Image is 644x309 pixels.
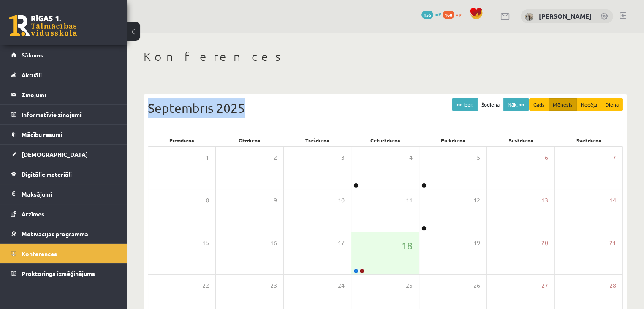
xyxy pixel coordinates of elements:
[11,65,116,85] a: Aktuāli
[11,125,116,144] a: Mācību resursi
[541,238,548,248] span: 20
[421,11,433,19] span: 156
[11,85,116,104] a: Ziņojumi
[503,98,529,111] button: Nāk. >>
[576,98,601,111] button: Nedēļa
[477,153,480,162] span: 5
[539,12,592,20] a: [PERSON_NAME]
[216,134,284,146] div: Otrdiena
[541,281,548,290] span: 27
[541,196,548,205] span: 13
[419,134,487,146] div: Piekdiena
[22,51,43,59] span: Sākums
[601,98,623,111] button: Diena
[609,281,616,290] span: 28
[456,11,461,17] span: xp
[22,131,62,138] span: Mācību resursi
[22,85,116,104] legend: Ziņojumi
[473,281,480,290] span: 26
[270,238,277,248] span: 16
[148,98,623,118] div: Septembris 2025
[338,281,345,290] span: 24
[9,15,77,36] a: Rīgas 1. Tālmācības vidusskola
[529,98,549,111] button: Gads
[22,270,95,277] span: Proktoringa izmēģinājums
[473,196,480,205] span: 12
[452,98,478,111] button: << Iepr.
[22,184,116,204] legend: Maksājumi
[435,11,441,17] span: mP
[11,145,116,164] a: [DEMOGRAPHIC_DATA]
[206,196,209,205] span: 8
[609,196,616,205] span: 14
[22,230,88,238] span: Motivācijas programma
[22,105,116,124] legend: Informatīvie ziņojumi
[609,238,616,248] span: 21
[22,170,72,178] span: Digitālie materiāli
[22,210,44,218] span: Atzīmes
[22,250,57,257] span: Konferences
[406,196,413,205] span: 11
[477,98,504,111] button: Šodiena
[555,134,623,146] div: Svētdiena
[11,184,116,204] a: Maksājumi
[338,238,345,248] span: 17
[525,13,533,21] img: Angelīna Vitkovska
[11,264,116,283] a: Proktoringa izmēģinājums
[274,153,277,162] span: 2
[473,238,480,248] span: 19
[443,11,454,19] span: 168
[409,153,413,162] span: 4
[338,196,345,205] span: 10
[283,134,351,146] div: Trešdiena
[202,281,209,290] span: 22
[443,11,465,17] a: 168 xp
[11,204,116,224] a: Atzīmes
[11,224,116,243] a: Motivācijas programma
[11,105,116,124] a: Informatīvie ziņojumi
[11,244,116,263] a: Konferences
[351,134,419,146] div: Ceturtdiena
[487,134,555,146] div: Sestdiena
[22,71,42,79] span: Aktuāli
[406,281,413,290] span: 25
[545,153,548,162] span: 6
[341,153,345,162] span: 3
[11,164,116,184] a: Digitālie materiāli
[402,238,413,253] span: 18
[549,98,577,111] button: Mēnesis
[206,153,209,162] span: 1
[11,45,116,65] a: Sākums
[148,134,216,146] div: Pirmdiena
[274,196,277,205] span: 9
[421,11,441,17] a: 156 mP
[202,238,209,248] span: 15
[22,150,88,158] span: [DEMOGRAPHIC_DATA]
[270,281,277,290] span: 23
[144,49,627,64] h1: Konferences
[613,153,616,162] span: 7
